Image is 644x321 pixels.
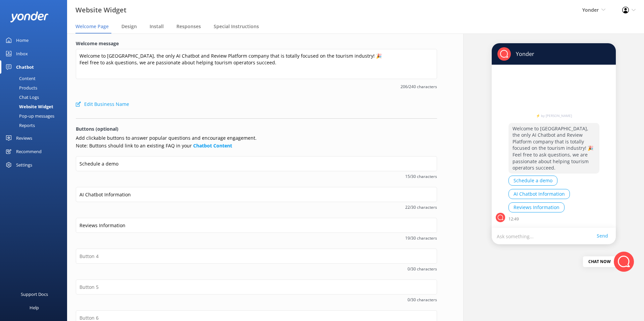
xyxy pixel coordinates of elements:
span: Responses [176,23,201,30]
button: Edit Business Name [76,98,129,111]
div: Inbox [16,47,28,60]
a: Pop-up messages [4,111,67,121]
img: yonder-white-logo.png [10,11,49,22]
div: Content [4,74,36,83]
div: Pop-up messages [4,111,54,121]
div: Settings [16,158,32,172]
button: Schedule a demo [508,176,557,186]
div: Help [30,301,39,314]
a: Reports [4,121,67,130]
h3: Website Widget [75,5,126,15]
button: Reviews Information [508,202,565,212]
span: 22/30 characters [76,204,437,210]
a: Send [597,232,611,240]
p: Ask something... [497,233,597,239]
a: Products [4,83,67,92]
div: Reviews [16,131,32,145]
div: Chat now [583,256,616,267]
a: Content [4,74,67,83]
span: Yonder [582,7,599,13]
a: Chat Logs [4,92,67,102]
div: Recommend [16,145,42,158]
span: 15/30 characters [76,173,437,180]
div: Chat Logs [4,92,39,102]
div: Products [4,83,37,92]
span: 19/30 characters [76,235,437,241]
span: 206/240 characters [76,83,437,90]
span: Install [150,23,164,30]
span: Welcome Page [75,23,109,30]
span: Special Instructions [214,23,259,30]
span: Design [121,23,137,30]
label: Welcome message [76,40,437,47]
input: Button 4 [76,249,437,264]
p: Buttons (optional) [76,125,437,133]
div: Chatbot [16,60,34,74]
div: Website Widget [4,102,53,111]
div: Reports [4,121,35,130]
div: Support Docs [21,287,48,301]
div: Home [16,34,29,47]
input: Button 3 [76,218,437,233]
a: Chatbot Content [193,142,232,149]
input: Button 1 [76,156,437,171]
a: ⚡ by [PERSON_NAME] [508,114,599,117]
p: Add clickable buttons to answer popular questions and encourage engagement. Note: Buttons should ... [76,134,437,149]
p: Welcome to [GEOGRAPHIC_DATA], the only AI Chatbot and Review Platform company that is totally foc... [508,123,599,174]
span: 0/30 characters [76,297,437,303]
a: Website Widget [4,102,67,111]
span: 0/30 characters [76,266,437,272]
textarea: Welcome to [GEOGRAPHIC_DATA], the only AI Chatbot and Review Platform company that is totally foc... [76,49,437,79]
input: Button 2 [76,187,437,202]
button: AI Chatbot Information [508,189,570,199]
input: Button 5 [76,279,437,295]
p: 12:49 [508,216,519,222]
p: Yonder [511,50,534,58]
